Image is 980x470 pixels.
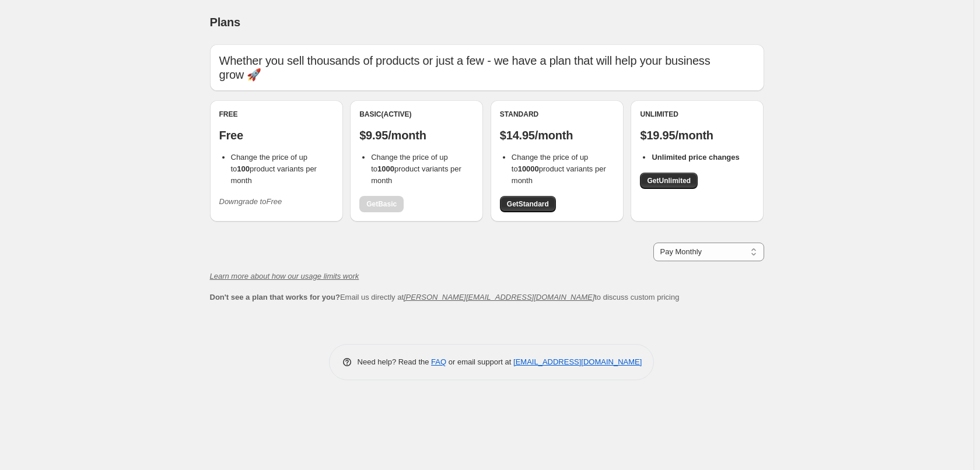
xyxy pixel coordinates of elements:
[446,357,513,366] span: or email support at
[237,164,250,173] b: 100
[359,110,474,119] div: Basic (Active)
[219,128,334,142] p: Free
[219,197,282,206] i: Downgrade to Free
[500,128,614,142] p: $14.95/month
[231,153,317,185] span: Change the price of up to product variants per month
[210,293,340,301] b: Don't see a plan that works for you?
[371,153,461,185] span: Change the price of up to product variants per month
[358,357,432,366] span: Need help? Read the
[500,110,614,119] div: Standard
[513,357,642,366] a: [EMAIL_ADDRESS][DOMAIN_NAME]
[518,164,539,173] b: 10000
[500,196,556,212] a: GetStandard
[219,110,334,119] div: Free
[640,128,754,142] p: $19.95/month
[377,164,394,173] b: 1000
[507,199,549,209] span: Get Standard
[512,153,606,185] span: Change the price of up to product variants per month
[431,357,446,366] a: FAQ
[212,192,289,211] button: Downgrade toFree
[640,110,754,119] div: Unlimited
[210,272,359,280] a: Learn more about how our usage limits work
[210,16,240,29] span: Plans
[404,293,594,301] a: [PERSON_NAME][EMAIL_ADDRESS][DOMAIN_NAME]
[359,128,474,142] p: $9.95/month
[640,173,698,189] a: GetUnlimited
[219,54,755,82] p: Whether you sell thousands of products or just a few - we have a plan that will help your busines...
[652,153,739,162] b: Unlimited price changes
[210,293,680,301] span: Email us directly at to discuss custom pricing
[647,176,691,185] span: Get Unlimited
